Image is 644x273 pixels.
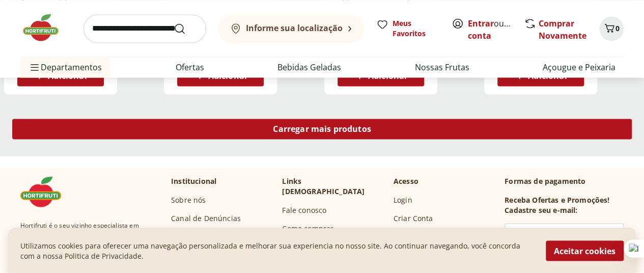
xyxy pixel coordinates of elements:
a: Fale conosco [282,205,326,215]
a: Criar Conta [394,213,433,223]
button: Informe sua localização [218,14,364,43]
img: Hortifruti [20,12,71,43]
span: Meus Favoritos [393,18,439,39]
span: ou [468,17,513,42]
p: Institucional [171,176,216,186]
p: Acesso [394,176,418,186]
h3: Cadastre seu e-mail: [505,205,577,215]
button: Carrinho [599,16,624,41]
a: Açougue e Peixaria [543,61,615,73]
p: Formas de pagamento [505,176,624,186]
a: Como comprar [282,223,333,233]
b: Informe sua localização [246,22,343,34]
a: Entrar [468,18,494,29]
input: search [83,14,206,43]
span: Adicionar [48,72,88,80]
button: Aceitar cookies [546,240,624,261]
img: Hortifruti [20,176,71,207]
p: Links [DEMOGRAPHIC_DATA] [282,176,385,197]
span: Departamentos [29,55,102,79]
a: Comprar Novamente [539,18,586,41]
span: Carregar mais produtos [273,125,371,133]
span: Adicionar [368,72,408,80]
a: Ofertas [176,61,204,73]
a: Carregar mais produtos [12,119,632,143]
a: Bebidas Geladas [277,61,341,73]
a: Meus Favoritos [376,18,439,39]
button: Menu [29,55,41,79]
h3: Receba Ofertas e Promoções! [505,195,609,205]
span: Adicionar [208,72,248,80]
a: Canal de Denúncias [171,213,241,223]
button: Submit Search [174,22,198,35]
span: 0 [615,23,620,33]
a: Nossas Frutas [415,61,469,73]
span: Adicionar [528,72,568,80]
p: Utilizamos cookies para oferecer uma navegação personalizada e melhorar sua experiencia no nosso ... [20,240,534,261]
a: Login [394,195,412,205]
a: Criar conta [468,18,524,41]
a: Sobre nós [171,195,206,205]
